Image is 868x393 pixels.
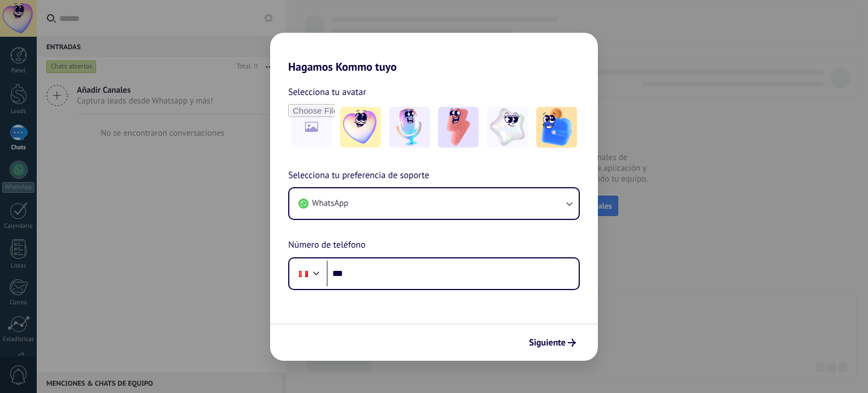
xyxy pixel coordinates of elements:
[288,85,366,100] span: Selecciona tu avatar
[270,33,598,74] h2: Hagamos Kommo tuyo
[529,339,566,347] span: Siguiente
[536,107,577,148] img: -5.jpeg
[438,107,479,148] img: -3.jpeg
[288,169,429,183] span: Selecciona tu preferencia de soporte
[289,188,579,219] button: WhatsApp
[340,107,381,148] img: -1.jpeg
[524,333,581,352] button: Siguiente
[293,262,314,286] div: Peru: + 51
[288,238,366,253] span: Número de teléfono
[389,107,430,148] img: -2.jpeg
[312,198,348,209] span: WhatsApp
[487,107,528,148] img: -4.jpeg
